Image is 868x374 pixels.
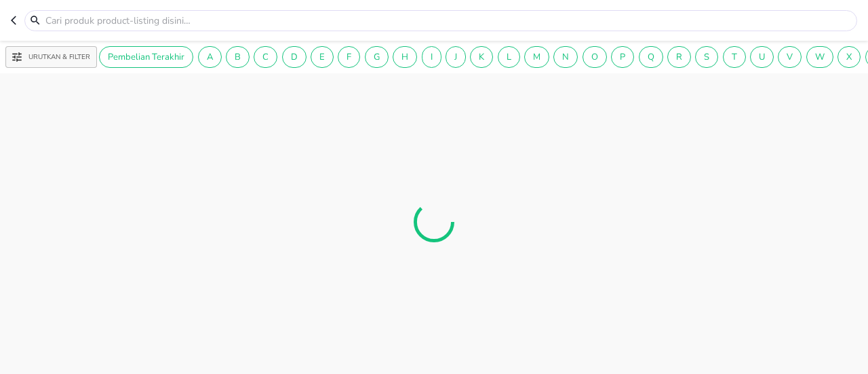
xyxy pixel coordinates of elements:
span: G [366,51,388,63]
div: C [254,46,277,68]
span: K [471,51,492,63]
div: A [198,46,222,68]
input: Cari produk product-listing disini… [44,14,854,28]
div: S [695,46,718,68]
span: X [838,51,860,63]
div: M [524,46,549,68]
div: I [422,46,441,68]
div: F [338,46,360,68]
span: R [668,51,690,63]
span: V [778,51,801,63]
span: H [393,51,416,63]
span: A [199,51,221,63]
span: T [724,51,745,63]
div: X [837,46,861,68]
div: L [498,46,520,68]
div: Q [639,46,663,68]
div: N [553,46,578,68]
span: B [226,51,249,63]
span: U [751,51,773,63]
span: M [525,51,549,63]
div: D [282,46,307,68]
span: Q [639,51,663,63]
div: H [393,46,417,68]
div: T [723,46,746,68]
div: K [470,46,493,68]
span: O [583,51,606,63]
span: F [338,51,359,63]
span: E [311,51,333,63]
div: G [365,46,389,68]
span: L [498,51,519,63]
button: Urutkan & Filter [5,46,97,68]
span: P [612,51,633,63]
div: Pembelian Terakhir [99,46,193,68]
div: V [778,46,802,68]
div: U [750,46,774,68]
div: O [583,46,607,68]
span: D [283,51,306,63]
div: W [806,46,833,68]
span: I [422,51,441,63]
span: C [254,51,277,63]
div: R [667,46,691,68]
p: Urutkan & Filter [28,52,90,62]
div: J [446,46,466,68]
span: N [554,51,577,63]
span: Pembelian Terakhir [100,51,193,63]
div: B [226,46,250,68]
span: J [446,51,465,63]
div: E [311,46,334,68]
span: W [807,51,833,63]
span: S [696,51,717,63]
div: P [611,46,634,68]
